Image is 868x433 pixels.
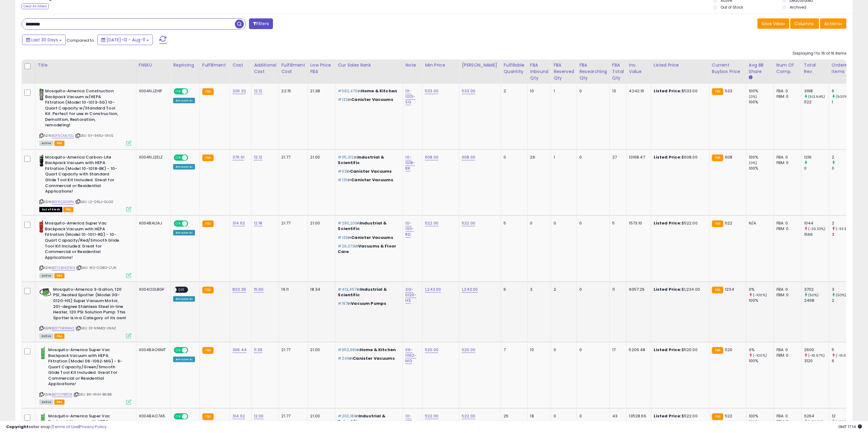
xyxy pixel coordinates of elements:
[177,287,187,293] span: OFF
[202,347,214,354] small: FBA
[187,155,197,160] span: OFF
[282,347,303,353] div: 21.77
[832,298,857,303] div: 2
[75,133,113,138] span: | SKU: 5Y-9K9J-VXVS
[338,347,398,353] p: in
[173,98,195,103] div: Amazon AI
[612,155,622,160] div: 27
[793,51,847,56] div: Displaying 1 to 16 of 16 items
[175,221,182,226] span: ON
[310,347,331,353] div: 21.00
[52,133,74,138] a: B0F5CMLYGJ
[73,392,111,397] span: | SKU: 8X-IRVH-B68B
[654,220,682,226] b: Listed Price:
[175,155,182,160] span: ON
[175,348,182,353] span: ON
[749,155,774,160] div: 100%
[139,155,166,160] div: X004NJZELZ
[530,88,547,94] div: 10
[777,94,797,99] div: FBM: 0
[202,287,214,293] small: FBA
[173,230,195,236] div: Amazon AI
[52,326,75,331] a: B0F7NRXMH2
[777,220,797,226] div: FBA: 0
[749,220,769,226] div: N/A
[725,154,732,160] span: 608
[361,88,397,94] span: Home & Kitchen
[712,347,723,354] small: FBA
[612,62,624,81] div: FBA Total Qty
[777,88,797,94] div: FBA: 0
[254,413,264,419] a: 12.00
[777,292,797,298] div: FBM: 0
[338,413,385,424] span: Industrial & Scientific
[712,62,744,75] div: Current Buybox Price
[579,155,605,160] div: 0
[612,347,622,353] div: 17
[338,413,398,424] p: in
[712,220,723,227] small: FBA
[406,413,414,430] a: 10-1011-MG
[202,62,227,68] div: Fulfillment
[832,358,857,364] div: 6
[777,413,797,419] div: FBA: 0
[808,226,825,231] small: (-33.33%)
[76,265,116,270] span: | SKU: W2-CO8O-L7JN
[338,169,398,174] p: in
[338,301,398,306] p: in
[173,164,195,170] div: Amazon AI
[232,154,244,160] a: 376.61
[832,99,857,105] div: 1
[749,298,774,303] div: 100%
[629,220,646,226] div: 1573.10
[254,286,264,293] a: 15.60
[67,37,95,43] span: Compared to:
[530,62,549,81] div: FBA inbound Qty
[836,353,852,358] small: (-16.67%)
[804,155,829,160] div: 1216
[425,154,438,160] a: 608.00
[712,155,723,161] small: FBA
[579,347,605,353] div: 0
[425,62,457,68] div: Min Price
[338,62,400,68] div: Cur Sales Rank
[504,88,523,94] div: 2
[504,155,523,160] div: 0
[52,392,72,397] a: B072FPBTCR
[202,155,214,161] small: FBA
[21,3,49,9] div: Clear All Filters
[832,166,857,171] div: 0
[832,232,857,237] div: 3
[612,88,622,94] div: 13
[39,88,131,145] div: ASIN:
[338,88,358,94] span: #592,470
[794,21,814,27] span: Columns
[76,326,116,331] span: | SKU: D1-NNMQ-UNAZ
[777,353,797,358] div: FBM: 0
[504,287,523,292] div: 6
[808,293,819,297] small: (50%)
[654,347,705,353] div: $520.00
[836,293,847,297] small: (50%)
[712,287,723,293] small: FBA
[820,18,847,29] button: Actions
[254,88,263,94] a: 12.12
[53,287,128,322] b: Mosquito-America 3-Gallon, 120 PSI, Heated Spotter (Model 3G-0120-HS) Super Vacuum Motor, 201-deg...
[504,413,523,419] div: 25
[654,220,705,226] div: $522.00
[338,243,355,249] span: #26,373
[338,347,356,353] span: #952,981
[63,207,74,212] span: FBA
[749,347,774,353] div: 0%
[777,226,797,232] div: FBM: 0
[777,62,799,75] div: Num of Comp.
[282,62,305,75] div: Fulfillment Cost
[39,88,44,101] img: 31C16HsGiKL._SL40_.jpg
[338,286,387,298] span: Industrial & Scientific
[39,220,43,233] img: 31YuoF0NhQL._SL40_.jpg
[75,199,113,204] span: | SKU: L2-O9LJ-GLG0
[22,35,66,45] button: Last 30 Days
[39,207,62,212] span: All listings that are currently out of stock and unavailable for purchase on Amazon
[462,62,498,68] div: [PERSON_NAME]
[202,413,214,420] small: FBA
